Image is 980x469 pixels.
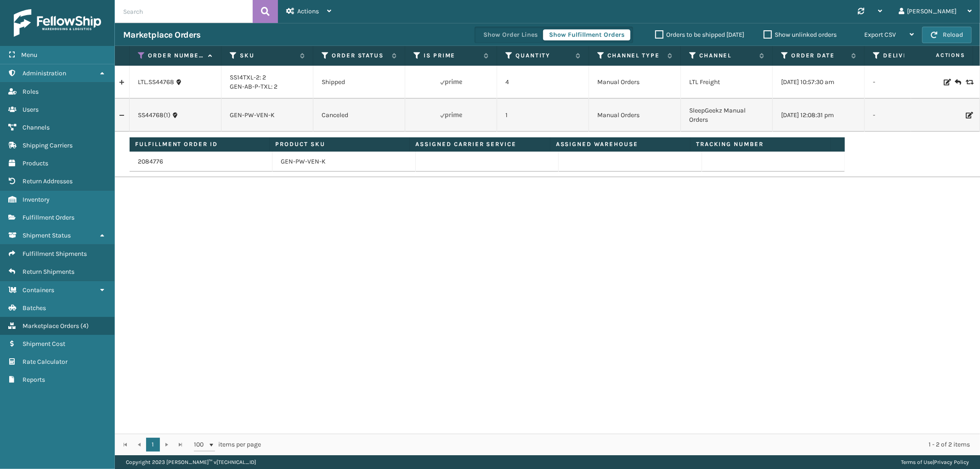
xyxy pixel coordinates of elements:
span: items per page [194,438,261,452]
i: Edit [966,112,971,119]
span: Administration [23,69,66,77]
div: | [901,455,969,469]
span: Roles [23,88,39,96]
label: Deliver By Date [883,51,939,60]
a: Privacy Policy [934,459,969,465]
span: Actions [297,7,319,15]
a: Terms of Use [901,459,933,465]
span: Actions [907,48,971,63]
label: Fulfillment Order ID [135,140,264,148]
td: [DATE] 12:08:31 pm [773,99,865,132]
span: Fulfillment Shipments [23,250,87,258]
label: Assigned Carrier Service [415,140,544,148]
label: Channel Type [607,51,663,60]
span: Rate Calculator [23,358,68,366]
span: Shipment Status [23,232,71,239]
td: Manual Orders [589,99,681,132]
span: Fulfillment Orders [23,214,74,221]
span: Channels [23,124,50,131]
span: Inventory [23,196,50,203]
label: Is Prime [424,51,479,60]
span: ( 4 ) [80,322,89,330]
td: [DATE] 10:57:30 am [773,66,865,99]
td: Shipped [313,66,405,99]
a: SS14TXL-2: 2 [230,73,266,81]
label: Quantity [515,51,571,60]
span: Marketplace Orders [23,322,79,330]
label: Order Status [332,51,387,60]
span: Shipping Carriers [23,141,73,149]
span: Return Shipments [23,268,74,276]
span: Products [23,159,48,167]
span: 100 [194,440,208,449]
a: SS44768(1) [138,111,170,120]
div: 1 - 2 of 2 items [274,440,970,449]
label: Order Number [148,51,204,60]
i: Create Return Label [955,78,960,87]
label: Assigned Warehouse [556,140,685,148]
i: Replace [966,79,971,85]
td: - [865,99,957,132]
span: Users [23,106,39,113]
span: Return Addresses [23,177,73,185]
label: Orders to be shipped [DATE] [655,31,744,39]
a: GEN-AB-P-TXL: 2 [230,83,278,90]
td: Canceled [313,99,405,132]
button: Show Fulfillment Orders [543,29,630,40]
td: LTL Freight [681,66,773,99]
i: Edit [944,79,949,85]
td: Manual Orders [589,66,681,99]
label: Product SKU [275,140,404,148]
label: Tracking Number [696,140,825,148]
td: 4 [497,66,589,99]
label: Channel [699,51,755,60]
td: SleepGeekz Manual Orders [681,99,773,132]
a: 2084776 [138,157,163,166]
h3: Marketplace Orders [123,29,200,40]
td: - [865,66,957,99]
a: GEN-PW-VEN-K [230,111,275,119]
label: Order Date [791,51,847,60]
span: Export CSV [864,31,896,39]
td: 1 [497,99,589,132]
p: Copyright 2023 [PERSON_NAME]™ v [TECHNICAL_ID] [126,455,256,469]
a: 1 [146,438,160,452]
button: Reload [922,27,972,43]
label: SKU [240,51,295,60]
span: Menu [21,51,37,59]
span: Shipment Cost [23,340,65,348]
label: Show unlinked orders [764,31,837,39]
a: LTL.SS44768 [138,78,174,87]
button: Show Order Lines [477,29,544,40]
span: Reports [23,376,45,384]
span: Containers [23,286,54,294]
span: Batches [23,304,46,312]
td: GEN-PW-VEN-K [272,152,415,172]
img: logo [14,9,101,37]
